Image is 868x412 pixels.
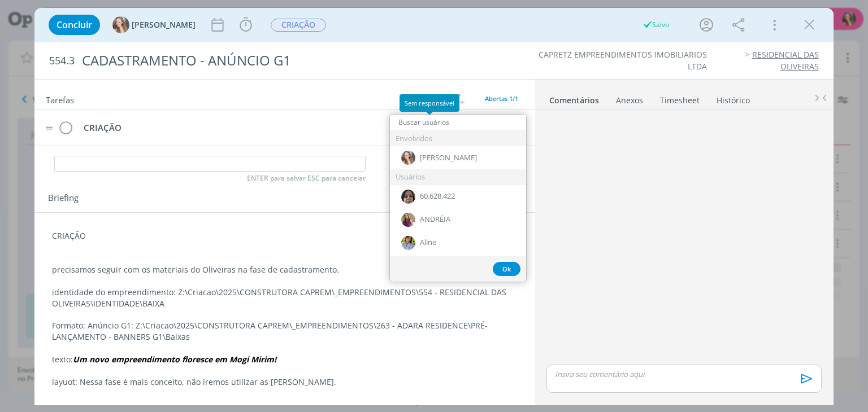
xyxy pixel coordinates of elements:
div: Envolvidos [390,131,526,146]
img: arrow-down-up.svg [457,94,465,104]
div: Sem responsável [400,94,459,112]
div: Anexos [616,95,643,106]
input: Buscar usuários [390,115,526,130]
p: layuot: Nessa fase é mais conceito, não iremos utilizar as [PERSON_NAME]. [52,376,517,388]
div: Salvo [643,20,669,30]
button: Ok [493,262,520,276]
img: 6 [401,190,415,204]
span: [PERSON_NAME] [132,21,196,29]
span: ANDRÉIA [420,215,450,224]
span: Briefing [48,194,79,208]
p: texto: [52,354,517,365]
img: G [112,16,129,33]
button: G[PERSON_NAME] [112,16,196,33]
img: A [401,236,415,250]
span: 60.628.422 [420,192,455,201]
p: Formato: Anúncio G1: Z:\Criacao\2025\CONSTRUTORA CAPREM\_EMPREENDIMENTOS\263 - ADARA RESIDENCE\PR... [52,320,517,343]
img: G [401,151,415,165]
span: Concluir [57,20,92,29]
div: CRIAÇÃO [79,121,411,135]
div: Usuários [390,169,526,185]
a: CAPRETZ EMPREENDIMENTOS IMOBILIARIOS LTDA [539,49,707,71]
button: CRIAÇÃO [270,18,327,32]
a: Histórico [716,90,750,106]
a: Timesheet [659,90,700,106]
span: Aline [420,238,436,247]
div: CADASTRAMENTO - ANÚNCIO G1 [77,47,493,74]
span: 554.3 [49,55,75,67]
span: Abertas 1/1 [485,94,518,103]
p: precisamos seguir com os materiais do Oliveiras na fase de cadastramento. [52,264,517,275]
span: CRIAÇÃO [271,19,326,32]
div: dialog [34,8,833,405]
a: Comentários [549,90,600,106]
p: CRIAÇÃO [52,230,517,242]
img: A [401,213,415,227]
span: ENTER para salvar ESC para cancelar [247,174,366,183]
p: identidade do empreendimento: Z:\Criacao\2025\CONSTRUTORA CAPREM\_EMPREENDIMENTOS\554 - RESIDENCI... [52,287,517,309]
span: [PERSON_NAME] [420,154,477,163]
em: Um novo empreendimento floresce em Mogi Mirim! [73,354,276,365]
span: Tarefas [46,92,74,106]
button: Concluir [49,15,100,35]
a: RESIDENCIAL DAS OLIVEIRAS [752,49,819,71]
img: drag-icon.svg [45,126,53,130]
